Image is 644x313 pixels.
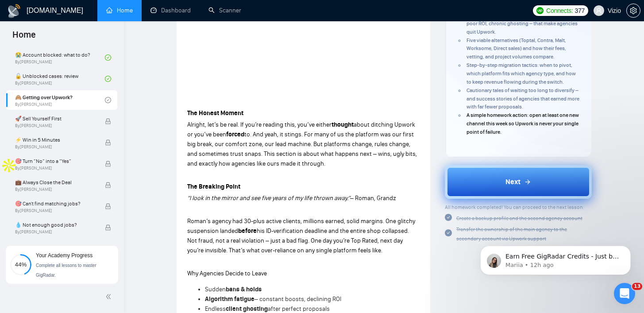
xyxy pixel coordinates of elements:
[445,165,592,199] button: Next
[106,7,133,14] a: homeHome
[5,28,43,47] span: Home
[187,227,409,254] span: his ID-verification deadline and the entire shop collapsed. Not fraud, not a real violation – jus...
[7,4,21,18] img: logo
[626,7,640,14] a: setting
[15,123,96,128] span: By [PERSON_NAME]
[36,252,93,259] span: Your Academy Progress
[105,54,111,61] span: check-circle
[205,286,226,293] span: Sudden
[15,114,96,123] span: 🚀 Sell Yourself First
[467,62,576,85] span: Step-by-step migration tactics: when to pivot, which platform fits which agency type, and how to ...
[105,224,111,231] span: lock
[105,97,111,103] span: check-circle
[467,12,578,35] span: The top pain triggers – bans, algorithm fatigue, poor ROI, chronic ghosting – that make agencies ...
[268,305,330,313] span: after perfect proposals
[187,121,332,128] span: Alright, let’s be real. If you’re reading this, you’ve either
[205,295,255,303] strong: Algorithm fatigue
[105,182,111,188] span: lock
[226,305,268,313] strong: client ghosting
[187,194,350,202] em: “I look in the mirror and see five years of my life thrown away.”
[575,6,584,15] span: 377
[632,283,642,290] span: 13
[15,220,96,229] span: 💧 Not enough good jobs?
[105,139,111,146] span: lock
[105,292,114,301] span: double-left
[15,229,96,235] span: By [PERSON_NAME]
[15,144,96,150] span: By [PERSON_NAME]
[596,8,602,14] span: user
[105,118,111,124] span: lock
[467,112,579,135] span: A simple homework action: open at least one new channel this week so Upwork is never your single ...
[445,229,452,236] span: check-circle
[15,90,105,110] a: 🙈 Getting over Upwork?By[PERSON_NAME]
[15,135,96,144] span: ⚡ Win in 5 Minutes
[15,187,96,192] span: By [PERSON_NAME]
[226,286,262,293] strong: bans & holds
[546,6,573,15] span: Connects:
[36,263,96,278] span: Complete all lessons to master GigRadar.
[467,87,579,110] span: Cautionary tales of waiting too long to diversify – and success stories of agencies that earned m...
[205,305,226,313] span: Endless
[505,177,521,187] span: Next
[187,217,415,235] span: Roman’s agency had 30-plus active clients, millions earned, solid margins. One glitchy suspension...
[187,131,417,167] span: to. And yeah, it stings. For many of us the platform was our first big break, our comfort zone, o...
[445,214,452,221] span: check-circle
[187,183,240,190] strong: The Breaking Point
[536,7,544,14] img: upwork-logo.png
[226,131,244,138] strong: forced
[208,7,241,14] a: searchScanner
[15,208,96,213] span: By [PERSON_NAME]
[626,4,640,18] button: setting
[150,7,191,14] a: dashboardDashboard
[10,262,31,267] span: 44%
[456,226,567,242] span: Transfer the ownership of the main agency to the secondary account via Upwork support
[238,227,257,235] strong: before
[332,121,354,128] strong: thought
[15,48,105,67] a: 😭 Account blocked: what to do?By[PERSON_NAME]
[456,215,582,221] span: Create a backup profile and the second agency account
[627,7,640,14] span: setting
[15,178,96,187] span: 💼 Always Close the Deal
[467,227,644,289] iframe: Intercom notifications message
[105,203,111,209] span: lock
[187,109,243,117] strong: The Honest Moment
[467,37,566,60] span: Five viable alternatives (Toptal, Contra, Malt, Worksome, Direct sales) and how their fees, vetti...
[445,204,584,210] span: All homework completed! You can proceed to the next lesson:
[187,270,267,277] span: Why Agencies Decide to Leave
[350,194,396,202] span: – Roman, Grandz
[105,76,111,82] span: check-circle
[15,199,96,208] span: 🎯 Can't find matching jobs?
[15,69,105,89] a: 🔓 Unblocked cases: reviewBy[PERSON_NAME]
[614,283,635,304] iframe: Intercom live chat
[255,295,341,303] span: – constant boosts, declining ROI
